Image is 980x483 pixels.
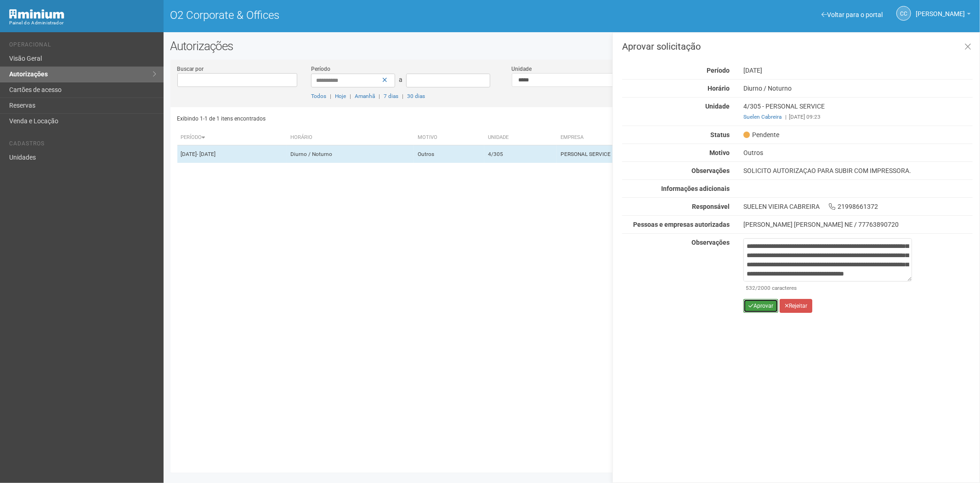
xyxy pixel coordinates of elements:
div: SUELEN VIEIRA CABREIRA 21998661372 [736,202,980,211]
li: Operacional [9,41,157,51]
span: | [402,93,403,99]
span: a [399,76,402,83]
strong: Observações [691,167,730,174]
th: Horário [287,130,414,145]
a: CC [896,6,911,21]
strong: Horário [708,85,730,92]
div: Outros [736,149,980,157]
th: Unidade [484,130,557,145]
li: Cadastros [9,140,157,150]
a: 30 dias [407,93,425,99]
div: Exibindo 1-1 de 1 itens encontrados [177,112,569,126]
label: Buscar por [177,65,204,73]
label: Período [311,65,330,73]
div: [DATE] 09:23 [743,113,973,121]
th: Motivo [414,130,484,145]
th: Empresa [557,130,706,145]
h3: Aprovar solicitação [622,42,973,51]
span: | [379,93,380,99]
a: Fechar [958,37,977,57]
a: [PERSON_NAME] [916,11,971,19]
strong: Unidade [705,103,730,110]
div: [DATE] [736,66,980,75]
h2: Autorizações [170,39,974,53]
h1: O2 Corporate & Offices [170,9,565,21]
div: Diurno / Noturno [736,84,980,92]
strong: Observações [691,239,730,246]
label: Unidade [512,65,532,73]
strong: Status [710,131,730,138]
span: | [785,114,787,120]
th: Período [177,130,287,145]
td: Outros [414,145,484,163]
button: Rejeitar [780,299,812,313]
span: 532 [746,285,755,291]
span: Camila Catarina Lima [916,1,965,17]
div: Painel do Administrador [9,19,157,27]
div: /2000 caracteres [746,284,910,292]
strong: Responsável [692,203,730,210]
strong: Período [707,67,730,74]
img: Minium [9,9,64,19]
a: Amanhã [355,93,375,99]
span: - [DATE] [197,151,216,157]
strong: Informações adicionais [661,185,730,192]
a: Voltar para o portal [821,11,883,18]
span: | [330,93,331,99]
strong: Pessoas e empresas autorizadas [633,221,730,228]
button: Aprovar [743,299,778,313]
td: Diurno / Noturno [287,145,414,163]
a: 7 dias [384,93,398,99]
a: Todos [311,93,326,99]
div: [PERSON_NAME] [PERSON_NAME] NE / 77763890720 [743,220,973,229]
span: | [350,93,351,99]
div: 4/305 - PERSONAL SERVICE [736,102,980,121]
td: PERSONAL SERVICE [557,145,706,163]
a: Suelen Cabreira [743,114,782,120]
strong: Motivo [709,149,730,156]
td: 4/305 [484,145,557,163]
span: Pendente [743,131,779,139]
div: SOLICITO AUTORIZAÇAO PARA SUBIR COM IMPRESSORA. [736,167,980,175]
td: [DATE] [177,145,287,163]
a: Hoje [335,93,346,99]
